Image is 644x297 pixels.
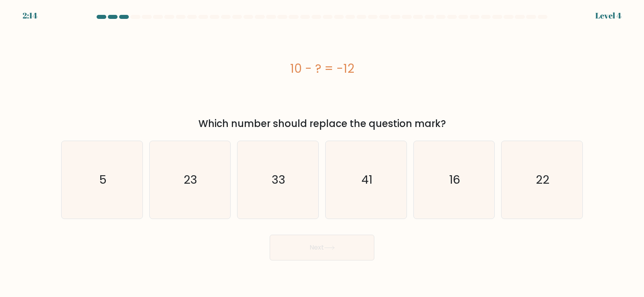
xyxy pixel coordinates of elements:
[99,172,107,188] text: 5
[23,10,37,22] div: 2:14
[449,172,460,188] text: 16
[595,10,621,22] div: Level 4
[270,235,374,260] button: Next
[61,59,583,78] div: 10 - ? = -12
[184,172,198,188] text: 23
[272,172,286,188] text: 33
[536,172,550,188] text: 22
[361,172,372,188] text: 41
[66,117,578,131] div: Which number should replace the question mark?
